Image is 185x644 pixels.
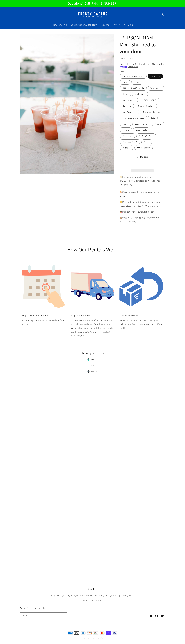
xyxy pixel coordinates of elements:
[120,210,165,214] p: 😋Pick out of over 20 flavors! Cheers!
[148,74,163,79] label: Strawberry
[120,92,131,96] label: Mojito
[41,246,144,253] h2: How Our Rentals Work
[22,319,66,326] p: Pick the day, time of your event and the flavor you want.
[141,139,152,144] label: Peach
[120,122,131,126] label: Cherry
[20,607,93,610] h2: Subscribe to our emails
[41,351,144,355] h2: Have Questions?
[120,216,165,224] p: 📦Price includes shipping! Inquire about personal delivery!
[112,23,123,25] span: Service Area
[120,74,147,79] label: Classic [PERSON_NAME]
[101,23,109,26] span: Flavors
[50,594,93,598] a: Frosty Cactus [PERSON_NAME] and Slushy Rentals
[22,314,48,317] a: Step 1: Book Your Rental
[120,80,130,85] label: Frose
[120,154,165,160] button: Add to cart
[99,21,111,28] a: Flavors
[148,86,164,91] label: Watermelon
[134,145,153,150] label: White Russian
[120,139,140,144] label: Goombay Smash
[132,92,148,96] label: Apple Cider
[120,70,125,73] legend: Flavor
[61,612,67,619] button: Subscribe
[152,122,164,126] label: Banana
[132,122,150,126] label: Orange Power
[120,200,165,208] p: 🍋Made with organic ingredients and cane sugar. Gluten free, Non-GMO, and Vegan!
[95,637,108,639] a: Powered by Shopify
[82,637,95,639] a: Frosty Cactus Rentals
[50,21,69,28] a: How It Works
[71,314,90,317] a: Step 2: We Deliver
[111,21,126,27] summary: Service Area
[120,57,133,60] span: $45.00 USD
[120,175,165,198] p: ☀️For those who want to enjoy a [PERSON_NAME] or frozen drink but have a smaller party. 🍹Make dri...
[71,23,97,26] span: Get Instant Quote Now
[20,613,67,619] input: Email
[119,319,163,330] p: We will pick up the machine at the agreed pick up time. We know your event was off the hook!
[82,598,104,603] a: Phone: [PHONE_NUMBER]
[120,116,147,120] label: Summertime Lemonade
[120,104,134,108] label: Hurricane
[52,23,67,26] span: How It Works
[76,11,109,19] img: Margarita Machine Rental in Scottsdale, Phoenix, Tempe, Chandler, Gilbert, Mesa and Maricopa
[20,34,114,174] media-gallery: Gallery Viewer
[120,86,147,91] label: [PERSON_NAME] Colada
[119,314,139,317] a: Step 3: We Pick Up
[87,370,98,373] a: 📲CALL US!
[89,358,98,361] strong: TEXT US!
[120,145,133,150] label: Mudslide
[140,110,163,114] label: Strawberry Banana
[135,104,157,108] label: Tropical Knockout
[120,98,138,102] label: Blue Hawaiian
[120,110,139,114] label: Blue Raspberry
[131,80,143,85] label: Mango
[126,21,135,28] a: Blog
[120,34,165,55] h1: [PERSON_NAME] Mix - Shipped to your door!
[133,127,150,132] label: Green Apple
[89,370,98,373] strong: CALL US!
[95,593,133,598] a: Address: [STREET_ADDRESS][PERSON_NAME]
[120,161,165,167] div: Book My Rental Now
[139,98,159,102] label: [PERSON_NAME]
[41,364,144,368] p: OR
[77,637,95,639] small: © 2025,
[71,319,114,338] p: Our awesome delivery staff will arrive at your booked place and time. We will set up the machine ...
[136,133,156,138] label: Feeling No Pain
[120,133,135,138] label: Dreamsicle
[69,21,99,28] a: Get Instant Quote Now
[148,116,158,120] label: Cola
[128,23,133,26] span: Blog
[87,358,98,361] a: 📲TEXT US!
[42,588,143,591] h2: About Us
[120,127,132,132] label: Sangria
